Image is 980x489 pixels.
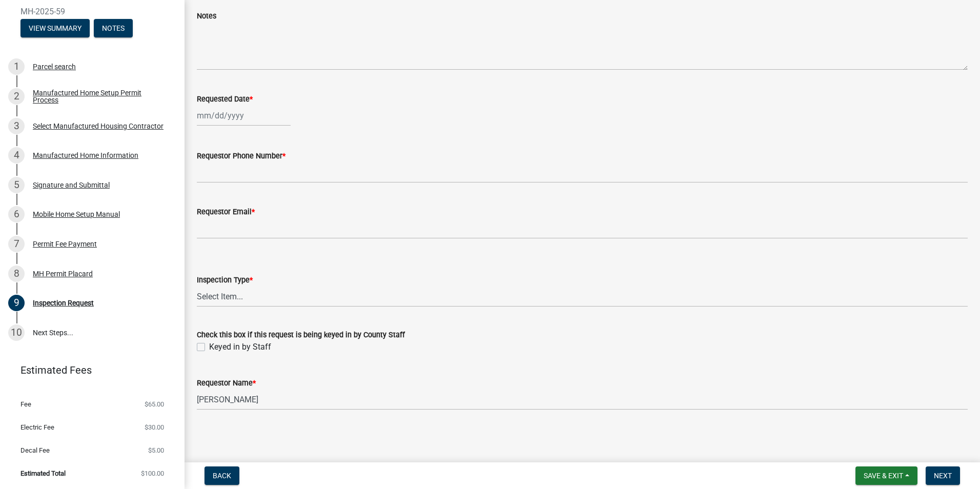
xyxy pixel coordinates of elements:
[855,466,917,485] button: Save & Exit
[21,7,164,16] span: MH-2025-59
[209,341,271,353] label: Keyed in by Staff
[33,63,76,70] div: Parcel search
[197,96,253,103] label: Requested Date
[8,58,25,75] div: 1
[33,299,94,307] div: Inspection Request
[21,25,90,33] wm-modal-confirm: Summary
[8,177,25,193] div: 5
[213,472,231,480] span: Back
[33,240,97,248] div: Permit Fee Payment
[8,147,25,164] div: 4
[8,266,25,282] div: 8
[33,152,138,159] div: Manufactured Home Information
[8,236,25,252] div: 7
[864,472,903,480] span: Save & Exit
[197,153,285,160] label: Requestor Phone Number
[21,401,31,407] span: Fee
[197,332,405,339] label: Check this box if this request is being keyed in by County Staff
[94,19,133,37] button: Notes
[197,105,291,126] input: mm/dd/yyyy
[148,447,164,454] span: $5.00
[141,470,164,477] span: $100.00
[8,118,25,134] div: 3
[197,277,253,284] label: Inspection Type
[21,424,54,431] span: Electric Fee
[21,447,50,454] span: Decal Fee
[8,206,25,222] div: 6
[197,380,256,387] label: Requestor Name
[205,466,239,485] button: Back
[8,324,25,341] div: 10
[145,401,164,407] span: $65.00
[8,88,25,105] div: 2
[33,211,120,218] div: Mobile Home Setup Manual
[926,466,960,485] button: Next
[197,209,255,216] label: Requestor Email
[8,295,25,311] div: 9
[197,13,216,20] label: Notes
[33,89,168,104] div: Manufactured Home Setup Permit Process
[33,123,164,130] div: Select Manufactured Housing Contractor
[21,470,66,477] span: Estimated Total
[934,472,952,480] span: Next
[145,424,164,431] span: $30.00
[8,360,168,380] a: Estimated Fees
[94,25,133,33] wm-modal-confirm: Notes
[33,270,93,277] div: MH Permit Placard
[33,181,110,189] div: Signature and Submittal
[21,19,90,37] button: View Summary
